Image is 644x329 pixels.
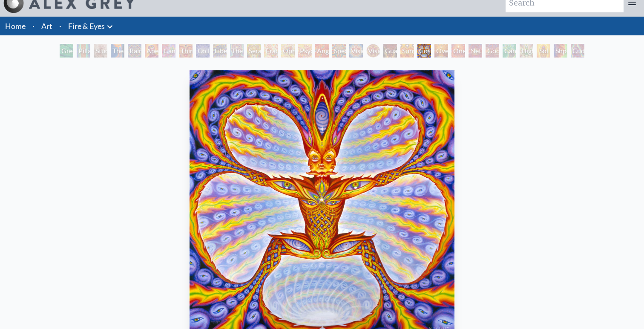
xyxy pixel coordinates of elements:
div: Net of Being [469,44,482,58]
div: Liberation Through Seeing [213,44,227,58]
div: Ophanic Eyelash [281,44,295,58]
div: Spectral Lotus [332,44,346,58]
a: Art [41,20,52,32]
div: Shpongled [554,44,567,58]
div: Green Hand [60,44,73,58]
div: Study for the Great Turn [94,44,107,58]
div: Cosmic Elf [417,44,431,58]
div: Pillar of Awareness [77,44,90,58]
div: Rainbow Eye Ripple [128,44,141,58]
div: Godself [486,44,499,58]
div: Collective Vision [196,44,210,58]
div: The Torch [111,44,124,58]
div: Vision Crystal Tondo [366,44,380,58]
div: Oversoul [434,44,448,58]
div: Fractal Eyes [264,44,278,58]
li: · [56,17,65,35]
div: The Seer [230,44,244,58]
li: · [29,17,38,35]
div: Psychomicrograph of a Fractal Paisley Cherub Feather Tip [298,44,312,58]
div: Cuddle [571,44,584,58]
div: Cannafist [503,44,516,58]
div: Guardian of Infinite Vision [383,44,397,58]
div: Sol Invictus [537,44,550,58]
div: Angel Skin [315,44,329,58]
div: Aperture [145,44,158,58]
div: Vision Crystal [349,44,363,58]
div: Sunyata [400,44,414,58]
a: Fire & Eyes [68,20,105,32]
a: Home [5,21,26,31]
div: Seraphic Transport Docking on the Third Eye [247,44,261,58]
div: Higher Vision [520,44,533,58]
div: Cannabis Sutra [162,44,175,58]
div: One [451,44,465,58]
div: Third Eye Tears of Joy [179,44,193,58]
